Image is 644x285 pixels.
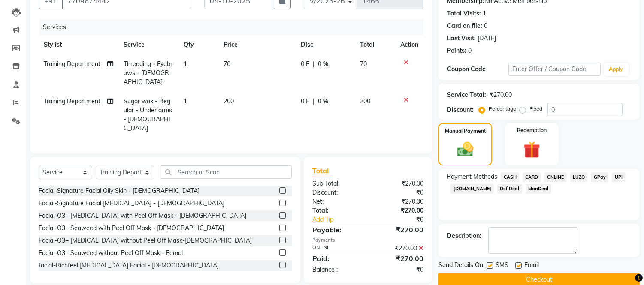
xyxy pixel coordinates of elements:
span: Email [524,261,539,271]
span: | [313,60,314,69]
span: SMS [496,261,508,271]
div: facial-Richfeel [MEDICAL_DATA] Facial - [DEMOGRAPHIC_DATA] [39,261,219,270]
span: 1 [184,60,187,68]
div: Sub Total: [306,179,368,188]
div: Facial-O3+ [MEDICAL_DATA] without Peel Off Mask-[DEMOGRAPHIC_DATA] [39,236,252,245]
div: 0 [484,21,487,30]
div: Paid: [306,253,368,264]
span: 70 [360,60,367,68]
th: Total [355,35,395,54]
div: Description: [447,231,481,240]
span: 0 F [301,60,309,69]
div: Discount: [447,105,474,114]
div: ₹0 [378,215,430,224]
div: Service Total: [447,90,486,99]
div: Total: [306,206,368,215]
th: Service [118,35,178,54]
div: 1 [483,9,486,18]
span: 200 [360,97,370,105]
label: Fixed [529,105,542,113]
div: Discount: [306,188,368,197]
div: 0 [468,46,472,55]
span: 1 [184,97,187,105]
div: ₹270.00 [368,197,430,206]
div: ₹270.00 [368,206,430,215]
input: Search or Scan [161,165,292,179]
div: Services [39,19,430,35]
span: Training Department [44,97,100,105]
span: Training Department [44,60,100,68]
label: Manual Payment [445,127,486,135]
div: Net: [306,197,368,206]
span: [DOMAIN_NAME] [450,184,494,194]
label: Percentage [489,105,516,113]
a: Add Tip [306,215,378,224]
th: Stylist [39,35,118,54]
button: Apply [604,63,629,76]
span: 70 [224,60,230,68]
span: | [313,97,314,106]
span: Threading - Eyebrows - [DEMOGRAPHIC_DATA] [124,60,172,86]
th: Disc [296,35,355,54]
div: ₹270.00 [368,225,430,235]
span: Payment Methods [447,172,497,181]
span: 0 % [318,60,328,69]
div: Facial-O3+ Seaweed with Peel Off Mask - [DEMOGRAPHIC_DATA] [39,224,224,233]
span: Total [312,166,332,175]
img: _cash.svg [452,140,478,159]
div: Facial-O3+ Seaweed without Peel Off Mask - Femal [39,249,183,258]
span: GPay [591,172,608,182]
div: Facial-O3+ [MEDICAL_DATA] with Peel Off Mask - [DEMOGRAPHIC_DATA] [39,211,246,220]
div: ONLINE [306,244,368,253]
span: UPI [612,172,625,182]
span: ONLINE [544,172,567,182]
label: Redemption [517,126,547,134]
span: Sugar wax - Regular - Under arms - [DEMOGRAPHIC_DATA] [124,97,172,132]
div: Payable: [306,225,368,235]
div: Facial-Signature Facial [MEDICAL_DATA] - [DEMOGRAPHIC_DATA] [39,199,224,208]
div: Facial-Signature Facial Oily Skin - [DEMOGRAPHIC_DATA] [39,186,200,195]
div: Card on file: [447,21,482,30]
span: DefiDeal [497,184,522,194]
span: CARD [523,172,541,182]
span: 0 F [301,97,309,106]
span: 200 [224,97,234,105]
span: Send Details On [438,261,483,271]
div: Balance : [306,265,368,274]
div: ₹270.00 [368,179,430,188]
div: ₹270.00 [368,253,430,264]
th: Action [395,35,423,54]
div: ₹0 [368,188,430,197]
div: ₹0 [368,265,430,274]
img: _gift.svg [518,139,545,160]
span: CASH [501,172,519,182]
div: Total Visits: [447,9,481,18]
input: Enter Offer / Coupon Code [508,63,600,76]
span: MariDeal [526,184,551,194]
th: Qty [178,35,218,54]
span: LUZO [570,172,588,182]
div: Last Visit: [447,34,476,43]
div: ₹270.00 [490,90,512,99]
div: [DATE] [478,34,496,43]
div: Points: [447,46,466,55]
th: Price [218,35,296,54]
span: 0 % [318,97,328,106]
div: Coupon Code [447,65,508,74]
div: Payments [312,237,423,244]
div: ₹270.00 [368,244,430,253]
